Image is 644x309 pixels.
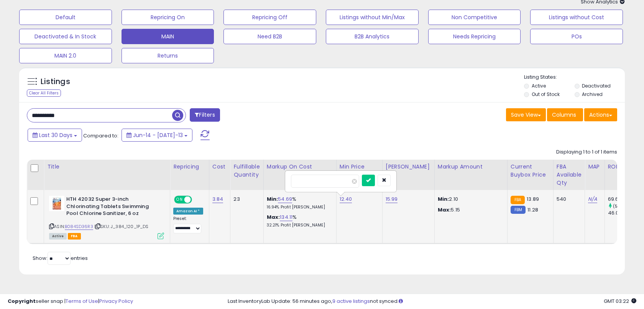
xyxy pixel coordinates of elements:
[190,108,220,122] button: Filters
[122,129,192,142] button: Jun-14 - [DATE]-13
[527,195,539,203] span: 13.89
[588,163,601,171] div: MAP
[532,91,560,97] label: Out of Stock
[386,195,398,203] a: 15.99
[233,196,257,203] div: 23
[340,195,352,203] a: 12.40
[604,297,636,305] span: 2025-08-13 03:22 GMT
[133,131,183,139] span: Jun-14 - [DATE]-13
[608,163,636,171] div: ROI
[122,29,214,44] button: MAIN
[49,233,67,240] span: All listings currently available for purchase on Amazon
[212,195,223,203] a: 3.84
[233,163,260,179] div: Fulfillable Quantity
[49,196,64,211] img: 51YzwuIDunL._SL40_.jpg
[83,132,118,139] span: Compared to:
[191,197,203,203] span: OFF
[223,29,316,44] button: Need B2B
[280,213,292,221] a: 134.11
[122,10,214,25] button: Repricing On
[41,76,70,87] h5: Listings
[438,195,449,203] strong: Min:
[267,223,330,228] p: 32.21% Profit [PERSON_NAME]
[263,160,336,190] th: The percentage added to the cost of goods (COGS) that forms the calculator for Min & Max prices.
[94,223,149,230] span: | SKU: J_384_120_1P_DS
[228,298,636,305] div: Last InventoryLab Update: 56 minutes ago, not synced.
[386,163,431,171] div: [PERSON_NAME]
[28,129,82,142] button: Last 30 Days
[173,208,203,215] div: Amazon AI *
[27,89,61,97] div: Clear All Filters
[65,223,93,230] a: B084SD36R3
[223,10,316,25] button: Repricing Off
[326,10,419,25] button: Listings without Min/Max
[557,163,582,187] div: FBA Available Qty
[557,196,579,203] div: 540
[530,10,623,25] button: Listings without Cost
[511,196,525,204] small: FBA
[556,149,617,156] div: Displaying 1 to 1 of 1 items
[66,196,159,219] b: HTH 42032 Super 3-inch Chlorinating Tablets Swimming Pool Chlorine Sanitizer, 6 oz
[608,210,639,216] div: 46.09%
[267,163,333,171] div: Markup on Cost
[19,10,112,25] button: Default
[511,206,526,214] small: FBM
[428,10,521,25] button: Non Competitive
[267,214,330,228] div: %
[428,29,521,44] button: Needs Repricing
[8,298,133,305] div: seller snap | |
[340,163,379,171] div: Min Price
[8,297,36,305] strong: Copyright
[175,197,184,203] span: ON
[552,111,576,119] span: Columns
[584,108,617,121] button: Actions
[278,195,292,203] a: 54.69
[547,108,583,121] button: Columns
[47,163,167,171] div: Title
[173,163,206,171] div: Repricing
[530,29,623,44] button: POs
[267,213,280,221] b: Max:
[19,29,112,44] button: Deactivated & In Stock
[527,206,538,213] span: 11.28
[532,83,546,89] label: Active
[524,74,624,81] p: Listing States:
[438,163,504,171] div: Markup Amount
[99,297,133,305] a: Privacy Policy
[19,48,112,63] button: MAIN 2.0
[66,297,98,305] a: Terms of Use
[33,254,88,262] span: Show: entries
[122,48,214,63] button: Returns
[173,216,203,233] div: Preset:
[68,233,81,240] span: FBA
[588,195,597,203] a: N/A
[608,196,639,203] div: 69.67%
[506,108,546,121] button: Save View
[582,91,603,97] label: Archived
[49,196,164,238] div: ASIN:
[438,206,451,213] strong: Max:
[332,297,370,305] a: 9 active listings
[212,163,227,171] div: Cost
[438,196,501,203] p: 2.10
[438,207,501,213] p: 5.15
[511,163,550,179] div: Current Buybox Price
[613,203,630,209] small: (51.16%)
[39,131,72,139] span: Last 30 Days
[326,29,419,44] button: B2B Analytics
[267,195,278,203] b: Min:
[582,83,611,89] label: Deactivated
[267,196,330,210] div: %
[267,205,330,210] p: 16.94% Profit [PERSON_NAME]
